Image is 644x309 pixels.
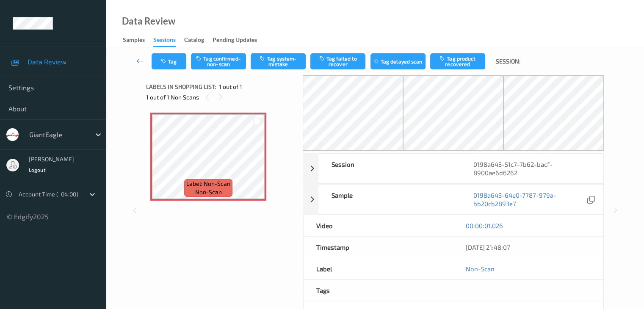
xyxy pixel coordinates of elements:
[184,36,204,46] div: Catalog
[251,53,306,69] button: Tag system-mistake
[304,258,453,279] div: Label
[304,215,453,236] div: Video
[195,188,222,196] span: non-scan
[152,53,186,69] button: Tag
[461,154,603,183] div: 0198a643-51c7-7b62-bacf-8900ae6d6262
[191,53,246,69] button: Tag confirmed-non-scan
[310,53,365,69] button: Tag failed to recover
[219,83,242,91] span: 1 out of 1
[213,34,265,46] a: Pending Updates
[123,36,145,46] div: Samples
[473,191,585,208] a: 0198a643-64e0-7787-979a-bb20cb2893e7
[146,83,216,91] span: Labels in shopping list:
[146,92,297,102] div: 1 out of 1 Non Scans
[370,53,426,69] button: Tag delayed scan
[466,243,590,251] div: [DATE] 21:48:07
[122,17,175,25] div: Data Review
[303,153,603,184] div: Session0198a643-51c7-7b62-bacf-8900ae6d6262
[304,280,453,301] div: Tags
[184,34,213,46] a: Catalog
[304,237,453,258] div: Timestamp
[430,53,485,69] button: Tag product recovered
[153,34,184,47] a: Sessions
[318,154,461,183] div: Session
[303,184,603,215] div: Sample0198a643-64e0-7787-979a-bb20cb2893e7
[186,179,230,188] span: Label: Non-Scan
[318,185,461,214] div: Sample
[496,57,520,66] span: Session:
[213,36,257,46] div: Pending Updates
[466,265,495,273] a: Non-Scan
[153,36,176,47] div: Sessions
[123,34,153,46] a: Samples
[466,221,503,230] a: 00:00:01.026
